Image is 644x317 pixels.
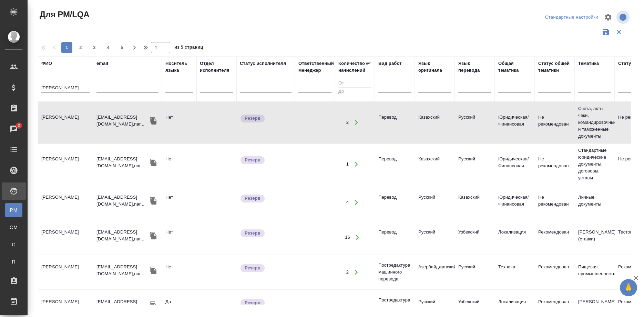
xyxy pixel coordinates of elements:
td: Рекомендован [535,225,575,249]
div: 2 [346,269,349,276]
p: Резерв [245,157,260,164]
td: Азербайджанский [415,260,455,284]
td: Стандартные юридические документы, договоры, уставы [575,143,615,185]
td: Постредактура машинного перевода [375,258,415,286]
div: 1 [346,304,349,310]
td: Счета, акты, чеки, командировочные и таможенные документы [575,102,615,143]
div: Ответственный менеджер [298,60,334,74]
td: Рекомендован [535,260,575,284]
span: CM [9,224,19,231]
td: [PERSON_NAME] [38,190,93,215]
td: Перевод [375,190,415,215]
p: Резерв [245,230,260,237]
div: Отдел исполнителя [200,60,233,74]
td: Казахский [415,152,455,176]
p: Резерв [245,265,260,271]
p: Резерв [245,115,260,122]
p: [EMAIL_ADDRESS][DOMAIN_NAME],nar... [96,194,148,208]
div: Количество начислений [338,60,365,74]
td: Не рекомендован [535,110,575,135]
div: На крайний случай: тут высокое качество, но есть другие проблемы [240,229,292,238]
span: 3 [89,44,100,51]
td: Перевод [375,152,415,176]
div: На крайний случай: тут высокое качество, но есть другие проблемы [240,156,292,165]
button: 4 [103,42,114,53]
td: Юридическая/Финансовая [495,190,535,215]
td: Перевод [375,110,415,135]
div: email [96,60,108,67]
div: На крайний случай: тут высокое качество, но есть другие проблемы [240,194,292,203]
td: Нет [162,225,196,249]
td: [PERSON_NAME] (ставки) [575,225,615,249]
div: 1 [346,161,349,168]
span: 4 [103,44,114,51]
button: 5 [116,42,127,53]
td: Локализация [495,225,535,249]
td: Русский [455,260,495,284]
td: Нет [162,110,196,135]
div: ФИО [41,60,52,67]
td: Казахский [455,190,495,215]
td: Русский [455,110,495,135]
p: [EMAIL_ADDRESS][DOMAIN_NAME],nar... [96,114,148,128]
td: Нет [162,152,196,176]
span: Посмотреть информацию [616,11,631,24]
button: Открыть работы [349,157,363,171]
button: 🙏 [620,279,637,296]
div: 4 [346,199,349,206]
td: Техника [495,260,535,284]
span: 🙏 [623,280,634,295]
span: Для PM/LQA [38,9,89,20]
span: PM [9,207,19,214]
div: Язык перевода [458,60,491,74]
button: Сохранить фильтры [599,26,612,39]
div: Носитель языка [165,60,193,74]
td: Перевод [375,225,415,249]
input: От [338,79,371,88]
p: [EMAIL_ADDRESS][DOMAIN_NAME],nar... [96,156,148,169]
td: Личные документы [575,190,615,215]
a: 2 [2,120,26,138]
div: Язык оригинала [418,60,451,74]
td: Русский [415,190,455,215]
span: С [9,241,19,248]
div: Статус общей тематики [538,60,571,74]
button: Скопировать [148,300,159,310]
td: Нет [162,260,196,284]
div: 16 [345,234,350,241]
button: Открыть работы [349,116,363,130]
div: 2 [346,119,349,126]
div: Тематика [578,60,599,67]
a: С [5,238,22,251]
td: [PERSON_NAME] [38,260,93,284]
td: Не рекомендован [535,152,575,176]
a: PM [5,203,22,217]
button: Открыть работы [349,265,363,279]
p: Резерв [245,299,260,306]
button: Скопировать [148,196,159,206]
div: На крайний случай: тут высокое качество, но есть другие проблемы [240,114,292,123]
td: Пищевая промышленность [575,260,615,284]
button: Сбросить фильтры [612,26,625,39]
span: 5 [116,44,127,51]
div: split button [543,12,600,23]
span: Настроить таблицу [600,9,616,26]
p: [EMAIL_ADDRESS][DOMAIN_NAME],nar... [96,298,148,312]
a: П [5,255,22,269]
td: [PERSON_NAME] [38,225,93,249]
a: CM [5,220,22,234]
button: Открыть работы [350,230,365,245]
td: Нет [162,190,196,215]
td: Юридическая/Финансовая [495,152,535,176]
td: [PERSON_NAME] [38,152,93,176]
td: Казахский [415,110,455,135]
button: Скопировать [148,116,159,126]
td: Русский [415,225,455,249]
button: 3 [89,42,100,53]
span: П [9,258,19,265]
div: На крайний случай: тут высокое качество, но есть другие проблемы [240,264,292,273]
td: Юридическая/Финансовая [495,110,535,135]
div: Статус исполнителя [240,60,286,67]
button: Открыть работы [349,196,363,210]
span: 2 [13,122,24,129]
